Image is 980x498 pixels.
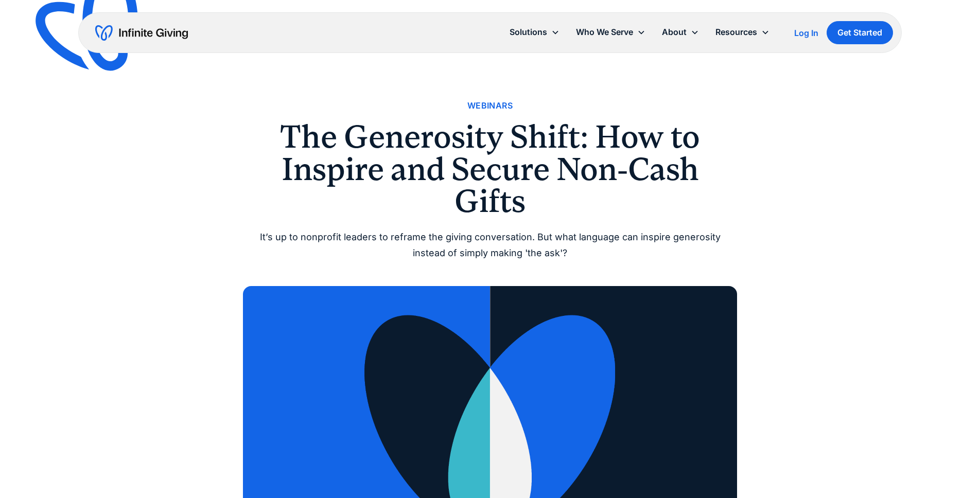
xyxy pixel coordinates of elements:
[707,21,778,43] div: Resources
[662,25,687,39] div: About
[243,121,737,217] h1: The Generosity Shift: How to Inspire and Secure Non-Cash Gifts
[576,25,633,39] div: Who We Serve
[827,21,893,44] a: Get Started
[715,25,757,39] div: Resources
[794,29,818,37] div: Log In
[654,21,707,43] div: About
[568,21,654,43] div: Who We Serve
[510,25,547,39] div: Solutions
[467,99,513,113] a: Webinars
[95,25,188,41] a: home
[243,229,737,261] div: It’s up to nonprofit leaders to reframe the giving conversation. But what language can inspire ge...
[501,21,568,43] div: Solutions
[794,27,818,39] a: Log In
